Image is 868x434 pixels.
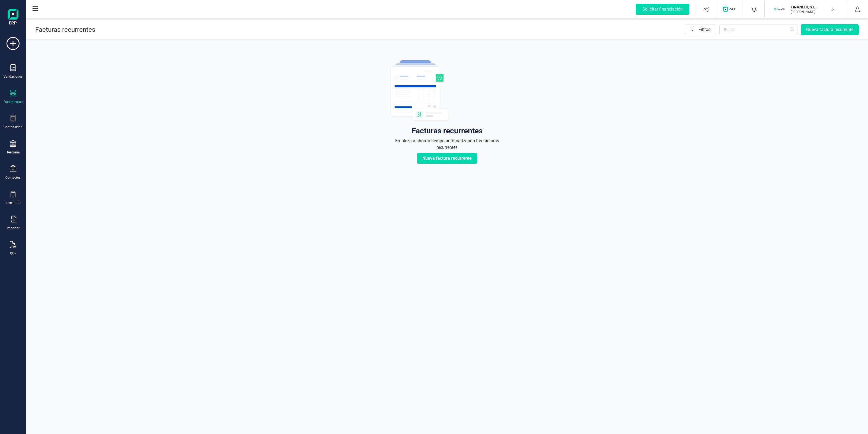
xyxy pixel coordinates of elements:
div: Importar [7,226,20,230]
div: Inventario [6,201,20,205]
button: Nueva factura recurrente [417,153,477,164]
div: Documentos [4,100,23,104]
div: Tesorería [7,150,20,155]
div: Solicitar financiación [636,4,689,15]
span: Facturas recurrentes [35,26,95,33]
p: Empieza a ahorrar tiempo automatizando tus facturas recurrentes [390,138,504,151]
img: FI [773,3,785,15]
button: FIFINANEDI, S.L.[PERSON_NAME] [771,1,841,18]
p: [PERSON_NAME] [791,10,834,14]
p: FINANEDI, S.L. [791,4,834,10]
div: Contabilidad [4,125,23,129]
span: Nueva factura recurrente [422,155,472,162]
img: Logo de OPS [723,7,737,12]
div: OCR [10,251,16,256]
h2: Facturas recurrentes [390,126,504,136]
input: Buscar [719,24,797,35]
div: Contactos [5,175,21,180]
button: Solicitar financiación [629,1,696,18]
button: Logo de OPS [720,1,741,18]
span: Filtros [696,26,713,33]
img: facturas-reecurrentes [390,59,450,121]
div: Validaciones [4,74,23,79]
img: Logo Finanedi [8,9,18,26]
button: Nueva factura recurrente [801,24,859,35]
button: Filtros [685,24,716,35]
